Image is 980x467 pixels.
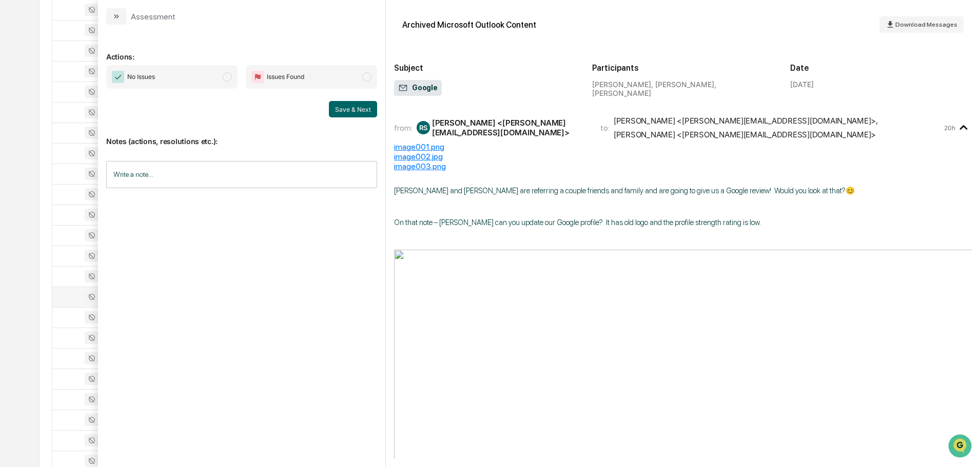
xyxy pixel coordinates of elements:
span: to: [600,123,610,133]
img: Flag [251,71,264,83]
p: Actions: [106,40,377,61]
p: How can we help? [10,87,187,104]
span: Google [398,83,438,93]
div: Assessment [131,12,175,22]
a: 🗄️Attestations [70,191,131,209]
span: Issues Found [267,72,304,82]
span: Data Lookup [21,214,65,225]
h2: Participants [592,63,774,73]
img: Checkmark [112,71,124,83]
a: 🖐️Preclearance [6,191,70,209]
div: image002.jpg [394,152,972,161]
h2: Date [790,63,972,73]
time: Tuesday, September 16, 2025 at 5:15:00 PM [944,124,955,132]
img: Greenboard [10,56,31,77]
div: image003.png [394,161,972,171]
button: Start new chat [174,147,187,159]
div: We're available if you need us! [35,154,130,163]
span: from: [394,123,413,133]
button: Save & Next [329,101,377,117]
div: 🗄️ [74,196,83,204]
div: [PERSON_NAME] <[PERSON_NAME][EMAIL_ADDRESS][DOMAIN_NAME]> , [614,116,878,126]
div: image001.png [394,142,972,152]
div: 🖐️ [10,196,18,204]
div: [PERSON_NAME], [PERSON_NAME], [PERSON_NAME] [592,80,774,97]
iframe: Open customer support [947,433,975,461]
div: 🔎 [10,215,18,224]
div: Start new chat [35,144,168,154]
a: Powered byPylon [72,239,124,247]
span: Pylon [102,239,124,247]
a: 🔎Data Lookup [6,210,69,229]
span: No Issues [127,72,155,82]
span: [PERSON_NAME] and [PERSON_NAME] are referring a couple friends and family and are going to give u... [394,186,846,195]
div: RS [417,121,430,134]
span: Download Messages [895,21,957,28]
span: Preclearance [21,195,66,205]
span: On that note – [PERSON_NAME] can you update our Google profile? It has old logo and the profile s... [394,218,761,227]
p: Notes (actions, resolutions etc.): [106,125,377,146]
img: 1746055101610-c473b297-6a78-478c-a979-82029cc54cd1 [10,144,29,163]
div: [PERSON_NAME] <[PERSON_NAME][EMAIL_ADDRESS][DOMAIN_NAME]> [614,130,876,139]
h2: Subject [394,63,576,73]
button: Download Messages [879,16,964,33]
span: 😊 [846,187,855,195]
div: [PERSON_NAME] <[PERSON_NAME][EMAIL_ADDRESS][DOMAIN_NAME]> [432,118,588,137]
div: Archived Microsoft Outlook Content [402,20,536,30]
span: Attestations [85,195,127,205]
div: [DATE] [790,80,814,89]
